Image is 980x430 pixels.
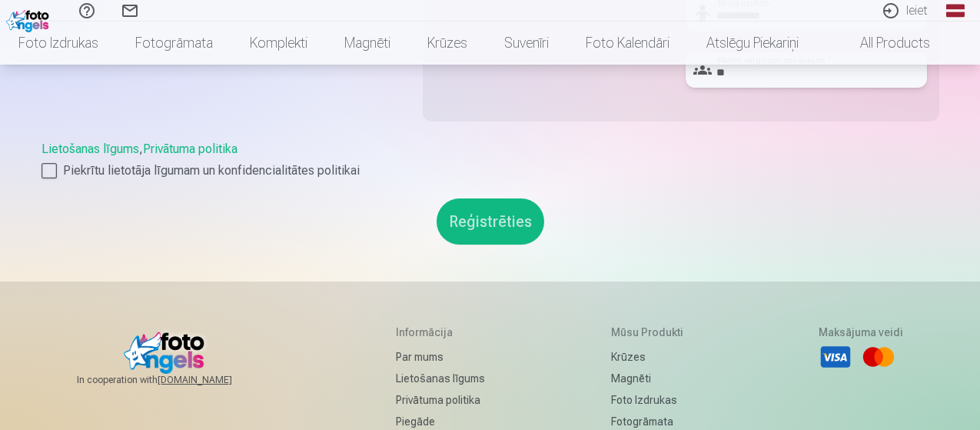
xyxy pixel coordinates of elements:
[42,140,939,180] div: ,
[862,340,895,374] li: Mastercard
[819,340,852,374] li: Visa
[231,22,326,65] a: Komplekti
[437,198,544,245] button: Reģistrēties
[611,346,692,368] a: Krūzes
[143,142,238,156] a: Privātuma politika
[611,325,692,340] h5: Mūsu produkti
[611,368,692,389] a: Magnēti
[688,22,817,65] a: Atslēgu piekariņi
[486,22,567,65] a: Suvenīri
[42,142,139,156] a: Lietošanas līgums
[396,325,485,340] h5: Informācija
[6,6,53,32] img: /fa1
[77,374,269,386] span: In cooperation with
[396,389,485,411] a: Privātuma politika
[158,374,269,386] a: [DOMAIN_NAME]
[117,22,231,65] a: Fotogrāmata
[611,389,692,411] a: Foto izdrukas
[326,22,409,65] a: Magnēti
[396,368,485,389] a: Lietošanas līgums
[819,325,903,340] h5: Maksājuma veidi
[396,346,485,368] a: Par mums
[42,162,939,180] label: Piekrītu lietotāja līgumam un konfidencialitātes politikai
[409,22,486,65] a: Krūzes
[567,22,688,65] a: Foto kalendāri
[817,22,948,65] a: All products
